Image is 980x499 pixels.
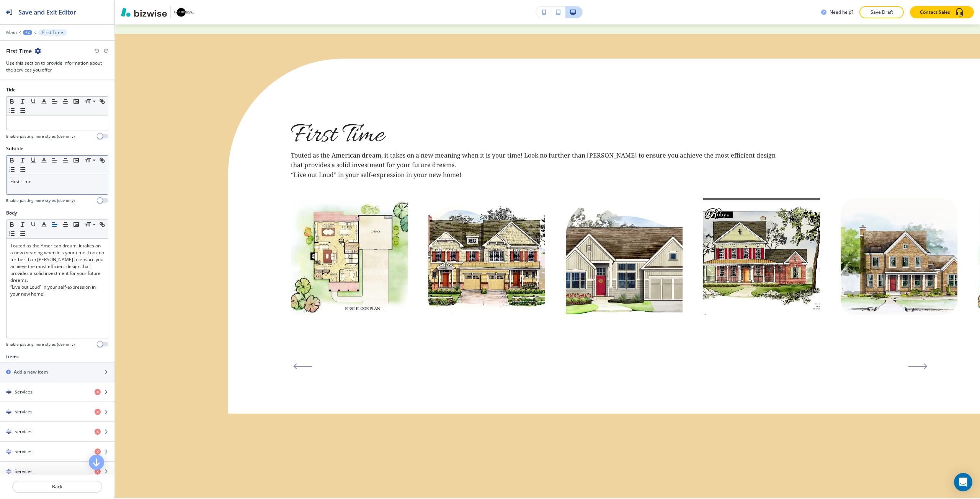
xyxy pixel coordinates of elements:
img: Drag [6,389,11,395]
h2: Save and Exit Editor [18,8,76,17]
h2: Items [6,353,19,360]
button: Main [6,30,17,35]
h2: Subtitle [6,145,23,152]
p: Save Draft [869,9,894,16]
h2: Body [6,210,17,216]
h4: Enable pasting more styles (dev only) [6,341,75,347]
div: Open Intercom Messenger [954,473,972,491]
h4: Services [15,408,33,415]
p: Touted as the American dream, it takes on a new meaning when it is your time! Look no further tha... [10,242,104,284]
button: First Time [38,29,67,36]
p: Touted as the American dream, it takes on a new meaning when it is your time! Look no further tha... [291,151,781,170]
img: 176edb73c257b432c92948a4d2290872.webp [291,198,408,315]
h4: Services [15,388,33,395]
h3: Use this section to provide information about the services you offer [6,60,108,73]
span: First Time [291,118,384,154]
button: Previous Slide [291,358,318,375]
p: “Live out Loud” in your self-expression in your new home! [291,170,781,180]
h2: Add a new item [14,369,48,375]
button: Back [12,481,102,493]
h2: First Time [6,47,32,55]
h4: Services [15,428,33,435]
button: Save Draft [859,6,904,18]
img: Drag [6,429,11,434]
button: +2 [23,30,32,35]
button: Contact Sales [910,6,974,18]
h3: Need help? [830,9,853,16]
img: Drag [6,409,11,414]
img: Drag [6,469,11,474]
button: Next Slide [906,358,933,375]
p: Back [13,483,101,490]
h2: Title [6,86,16,93]
p: First Time [42,30,63,35]
h4: Services [15,468,33,475]
img: Drag [6,449,11,454]
h4: Enable pasting more styles (dev only) [6,198,75,203]
h4: Enable pasting more styles (dev only) [6,133,75,139]
img: Bizwise Logo [121,8,167,17]
h4: Services [15,448,33,455]
p: “Live out Loud” in your self-expression in your new home! [10,284,104,297]
p: Contact Sales [920,9,950,16]
img: Your Logo [174,8,194,17]
p: First Time [10,178,104,185]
